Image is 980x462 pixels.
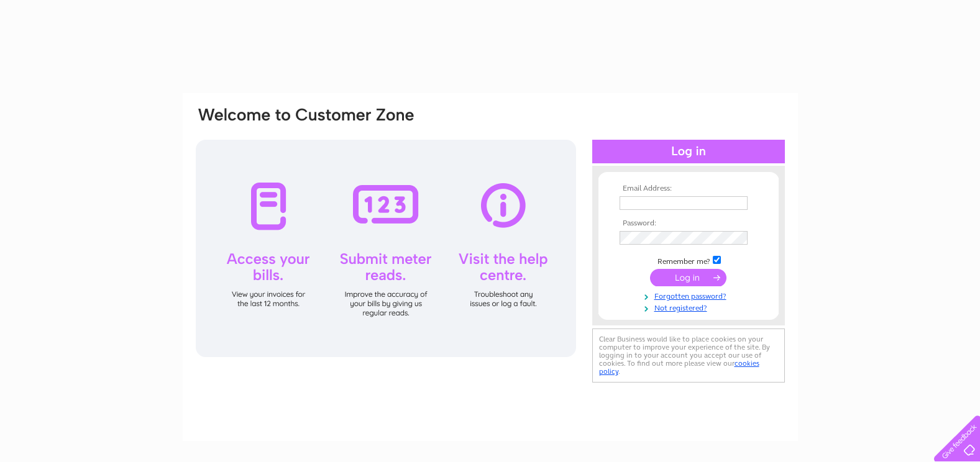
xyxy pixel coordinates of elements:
[616,219,761,228] th: Password:
[620,301,761,313] a: Not registered?
[650,269,726,286] input: Submit
[616,184,761,193] th: Email Address:
[599,359,759,376] a: cookies policy
[620,289,761,301] a: Forgotten password?
[592,328,785,383] div: Clear Business would like to place cookies on your computer to improve your experience of the sit...
[616,254,761,266] td: Remember me?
